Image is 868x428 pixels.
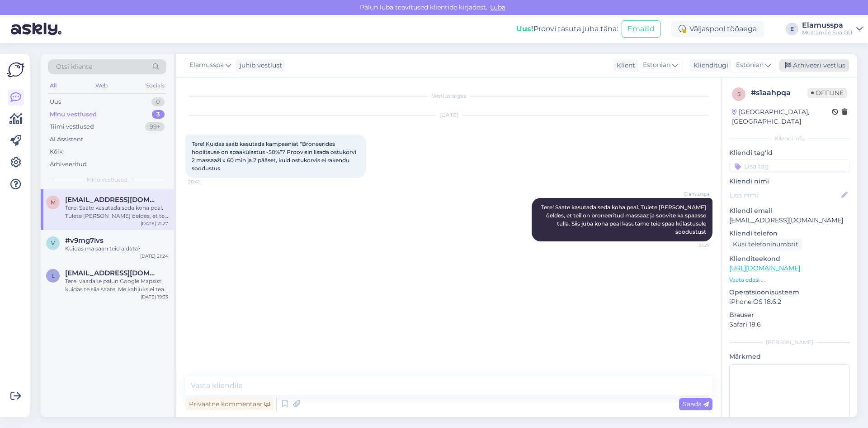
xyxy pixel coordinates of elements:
div: Kliendi info [729,135,850,143]
div: Mustamäe Spa OÜ [802,29,853,36]
p: Safari 18.6 [729,320,850,329]
div: juhib vestlust [236,61,282,70]
div: E [786,23,798,35]
div: Kõik [50,147,63,156]
a: ElamusspaMustamäe Spa OÜ [802,22,863,36]
img: Askly Logo [7,61,24,78]
div: 99+ [145,122,165,131]
button: Emailid [622,20,660,38]
div: Minu vestlused [50,110,97,119]
span: l [52,272,55,279]
span: Estonian [643,60,670,70]
div: Web [94,80,109,91]
div: All [48,80,58,91]
span: leppanenb23@gmail.com [65,269,159,277]
span: #v9mg7lvs [65,236,104,245]
span: Elamusspa [189,60,224,70]
p: Klienditeekond [729,254,850,264]
span: Tere! Saate kasutada seda koha peal. Tulete [PERSON_NAME] öeldes, et teil on broneeritud massaaz ... [541,204,708,235]
p: Kliendi nimi [729,177,850,186]
div: Uus [50,97,61,106]
div: [GEOGRAPHIC_DATA], [GEOGRAPHIC_DATA] [732,107,832,126]
div: [DATE] 21:27 [141,220,168,227]
div: Arhiveeri vestlus [779,59,849,72]
div: [DATE] [185,111,712,119]
b: Uus! [516,24,533,33]
span: m [51,199,56,206]
span: Minu vestlused [87,176,127,184]
span: Saada [683,400,709,408]
div: AI Assistent [50,135,83,144]
div: Klienditugi [690,61,728,70]
div: Socials [144,80,166,91]
p: iPhone OS 18.6.2 [729,297,850,307]
p: Kliendi email [729,206,850,216]
div: Väljaspool tööaega [671,21,764,37]
div: 3 [152,110,165,119]
span: Elamusspa [676,191,710,197]
div: Kuidas ma saan teid aidata? [65,245,168,253]
div: Klient [613,61,635,70]
div: Tiimi vestlused [50,122,94,131]
span: Offline [807,88,847,98]
p: Kliendi tag'id [729,148,850,158]
span: Luba [487,3,508,11]
span: Estonian [736,60,764,70]
input: Lisa nimi [730,190,840,200]
div: [PERSON_NAME] [729,338,850,346]
div: Proovi tasuta juba täna: [516,24,618,34]
p: Brauser [729,310,850,320]
div: [DATE] 19:33 [141,293,168,300]
span: Tere! Kuidas saab kasutada kampaaniat “Broneerides hoolitsuse on spaakülastus -50%”? Proovisin li... [192,140,358,172]
span: v [51,240,55,246]
a: [URL][DOMAIN_NAME] [729,264,800,272]
div: Tere! Saate kasutada seda koha peal. Tulete [PERSON_NAME] öeldes, et teil on broneeritud massaaz ... [65,204,168,220]
div: [DATE] 21:24 [140,253,168,260]
p: Märkmed [729,352,850,361]
span: s [737,91,741,97]
div: Privaatne kommentaar [185,398,274,410]
div: Elamusspa [802,22,853,29]
p: Operatsioonisüsteem [729,288,850,297]
span: 20:41 [188,178,222,185]
span: Otsi kliente [56,62,92,72]
span: 21:27 [676,242,710,249]
div: Vestlus algas [185,92,712,100]
p: [EMAIL_ADDRESS][DOMAIN_NAME] [729,216,850,225]
div: # s1aahpqa [751,87,807,98]
p: Kliendi telefon [729,229,850,238]
p: Vaata edasi ... [729,276,850,284]
div: 0 [151,97,165,106]
input: Lisa tag [729,159,850,173]
div: Küsi telefoninumbrit [729,238,802,250]
span: mihhailovajevgenia1@gmail.com [65,196,159,204]
div: Tere! vaadake palun Google Mapsist, kuidas te siia saate. Me kahjuks ei tea teie täpsema asukohta... [65,277,168,293]
div: Arhiveeritud [50,160,87,169]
